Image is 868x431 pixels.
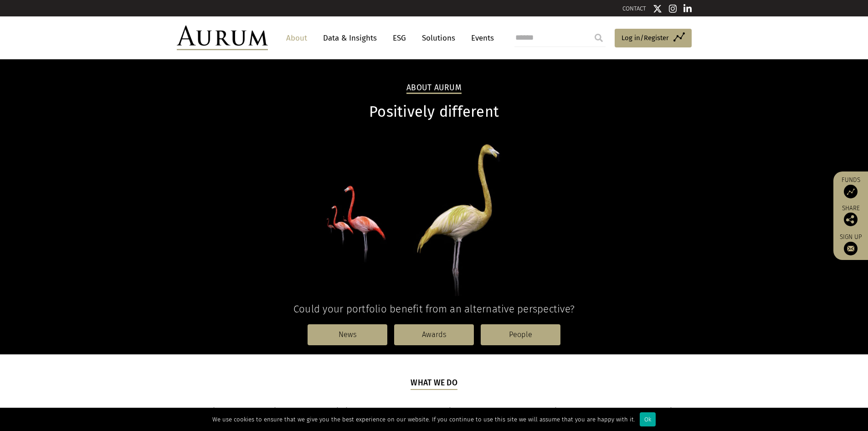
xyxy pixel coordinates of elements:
[640,412,656,426] div: Ok
[177,103,692,121] h1: Positively different
[177,303,692,315] h4: Could your portfolio benefit from an alternative perspective?
[844,213,858,226] img: Share this post
[621,32,669,43] span: Log in/Register
[683,4,692,13] img: Linkedin icon
[615,29,692,48] a: Log in/Register
[388,30,411,47] a: ESG
[653,4,662,13] img: Twitter icon
[669,4,677,13] img: Instagram icon
[622,5,646,12] a: CONTACT
[467,30,494,47] a: Events
[318,30,381,47] a: Data & Insights
[406,83,462,94] h2: About Aurum
[838,233,863,255] a: Sign up
[844,242,858,255] img: Sign up to our newsletter
[411,377,457,390] h5: What we do
[282,30,312,47] a: About
[177,26,268,50] img: Aurum
[590,29,608,47] input: Submit
[838,205,863,226] div: Share
[838,176,863,198] a: Funds
[185,406,683,430] span: Aurum is a hedge fund investment specialist focused solely on selecting hedge funds and managing ...
[308,324,387,345] a: News
[481,324,560,345] a: People
[844,185,858,198] img: Access Funds
[417,30,460,47] a: Solutions
[394,324,474,345] a: Awards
